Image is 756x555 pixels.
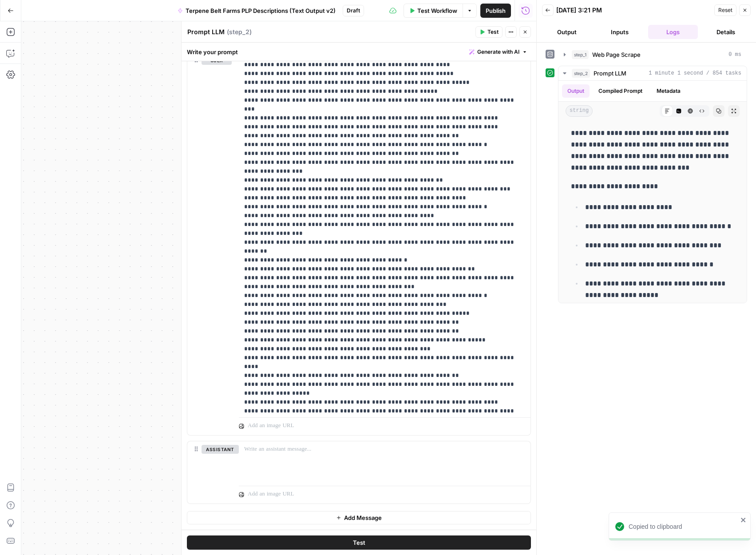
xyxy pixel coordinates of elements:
[344,513,382,522] span: Add Message
[187,52,232,435] div: user
[542,25,592,39] button: Output
[714,4,736,16] button: Reset
[182,43,536,61] div: Write your prompt
[187,28,225,36] textarea: Prompt LLM
[480,4,511,18] button: Publish
[202,445,239,454] button: assistant
[648,25,698,39] button: Logs
[593,84,648,98] button: Compiled Prompt
[477,48,519,56] span: Generate with AI
[347,7,360,15] span: Draft
[594,69,626,78] span: Prompt LLM
[558,66,747,80] button: 1 minute 1 second / 854 tasks
[487,28,499,36] span: Test
[417,6,457,15] span: Test Workflow
[718,6,732,14] span: Reset
[187,511,531,524] button: Add Message
[187,535,531,550] button: Test
[558,48,747,62] button: 0 ms
[562,84,590,98] button: Output
[595,25,645,39] button: Inputs
[572,69,590,78] span: step_2
[466,46,531,58] button: Generate with AI
[186,6,336,15] span: Terpene Belt Farms PLP Descriptions (Text Output v2)
[227,28,252,36] span: ( step_2 )
[172,4,341,18] button: Terpene Belt Farms PLP Descriptions (Text Output v2)
[475,26,503,38] button: Test
[566,105,593,117] span: string
[651,84,686,98] button: Metadata
[187,441,232,503] div: assistant
[701,25,751,39] button: Details
[728,51,741,59] span: 0 ms
[649,69,741,77] span: 1 minute 1 second / 854 tasks
[486,6,506,15] span: Publish
[629,522,738,531] div: Copied to clipboard
[404,4,463,18] button: Test Workflow
[558,81,747,303] div: 1 minute 1 second / 854 tasks
[592,50,641,59] span: Web Page Scrape
[572,50,589,59] span: step_1
[353,538,365,547] span: Test
[740,516,747,523] button: close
